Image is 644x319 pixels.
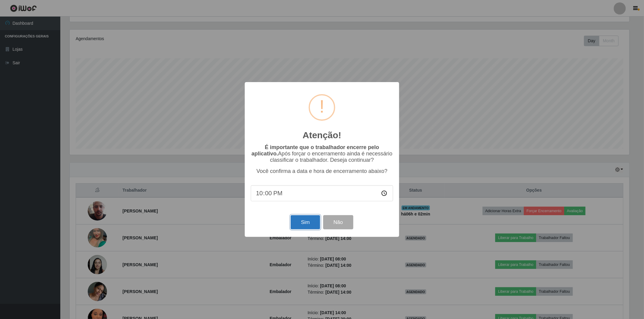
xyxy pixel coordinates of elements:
p: Após forçar o encerramento ainda é necessário classificar o trabalhador. Deseja continuar? [251,144,393,163]
p: Você confirma a data e hora de encerramento abaixo? [251,168,393,174]
button: Sim [291,215,320,229]
button: Não [323,215,353,229]
b: É importante que o trabalhador encerre pelo aplicativo. [251,144,379,157]
h2: Atenção! [303,130,341,141]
